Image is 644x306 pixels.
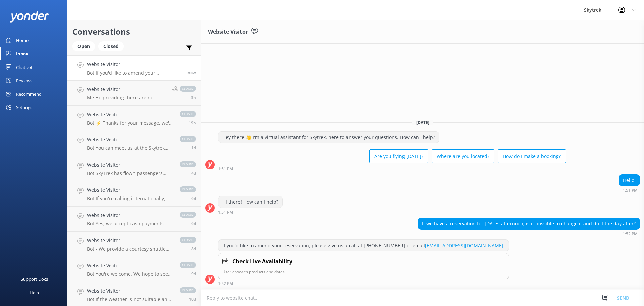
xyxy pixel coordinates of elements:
strong: 1:52 PM [623,232,638,236]
a: Website VisitorBot:You can meet us at the Skytrek office inside the ZipTrek store at [STREET_ADDR... [67,131,201,156]
span: 10:55pm 05-Aug-2025 (UTC +12:00) Pacific/Auckland [191,221,196,226]
div: Hey there 👋 I'm a virtual assistant for Skytrek, here to answer your questions. How can I help? [218,132,439,143]
span: closed [180,136,196,142]
span: 02:10pm 02-Aug-2025 (UTC +12:00) Pacific/Auckland [191,271,196,277]
p: Bot: SkyTrek has flown passengers aged [DEMOGRAPHIC_DATA]. Passengers aged [DEMOGRAPHIC_DATA] or ... [87,170,173,176]
span: closed [180,287,196,293]
span: closed [180,212,196,218]
h2: Conversations [72,25,196,38]
h4: Website Visitor [87,237,173,244]
a: Website VisitorBot:- We provide a courtesy shuttle from [GEOGRAPHIC_DATA] to [GEOGRAPHIC_DATA], w... [67,232,201,257]
a: Website VisitorBot:You're welcome. We hope to see you at [GEOGRAPHIC_DATA] soon!closed9d [67,257,201,282]
div: Home [16,34,29,47]
a: [EMAIL_ADDRESS][DOMAIN_NAME] [425,242,503,249]
h4: Website Visitor [87,61,182,68]
h4: Website Visitor [87,186,173,194]
div: Reviews [16,74,32,87]
div: Inbox [16,47,29,60]
div: 01:51pm 12-Aug-2025 (UTC +12:00) Pacific/Auckland [619,188,640,192]
h3: Website Visitor [208,28,248,36]
span: 08:58pm 03-Aug-2025 (UTC +12:00) Pacific/Auckland [191,246,196,252]
p: Bot: If the weather is not suitable and your trip is cancelled, SkyTrek will either re-book you f... [87,296,173,302]
p: Me: Hi. providing there are no weather delays then you should be back in town a little before 4:4... [87,95,167,101]
div: Hello! [619,175,640,186]
div: If we have a reservation for [DATE] afternoon, is it possible to change it and do it the day after? [418,218,640,229]
p: Bot: - We provide a courtesy shuttle from [GEOGRAPHIC_DATA] to [GEOGRAPHIC_DATA], with pick-up lo... [87,246,173,252]
a: Website VisitorBot:If you'd like to amend your reservation, please give us a call at [PHONE_NUMBE... [67,55,201,81]
h4: Website Visitor [87,86,167,93]
span: 02:19pm 01-Aug-2025 (UTC +12:00) Pacific/Auckland [189,296,196,302]
span: closed [180,161,196,167]
div: Closed [98,41,124,51]
h4: Check Live Availability [232,257,292,266]
span: 01:10pm 06-Aug-2025 (UTC +12:00) Pacific/Auckland [191,195,196,201]
span: 01:52pm 12-Aug-2025 (UTC +12:00) Pacific/Auckland [187,70,196,75]
strong: 1:51 PM [623,188,638,192]
span: 03:27am 08-Aug-2025 (UTC +12:00) Pacific/Auckland [191,170,196,176]
h4: Website Visitor [87,161,173,169]
p: Bot: You're welcome. We hope to see you at [GEOGRAPHIC_DATA] soon! [87,271,173,277]
span: 10:06am 12-Aug-2025 (UTC +12:00) Pacific/Auckland [191,95,196,100]
div: 01:52pm 12-Aug-2025 (UTC +12:00) Pacific/Auckland [218,281,509,286]
span: closed [180,262,196,268]
div: Support Docs [21,272,48,286]
div: Help [30,286,39,299]
a: Website VisitorBot:⚡ Thanks for your message, we'll get back to you as soon as we can. You're als... [67,106,201,131]
div: 01:51pm 12-Aug-2025 (UTC +12:00) Pacific/Auckland [218,166,566,171]
div: If you'd like to amend your reservation, please give us a call at [PHONE_NUMBER] or email . [218,240,509,251]
strong: 1:51 PM [218,210,233,214]
a: Website VisitorBot:SkyTrek has flown passengers aged [DEMOGRAPHIC_DATA]. Passengers aged [DEMOGRA... [67,156,201,181]
span: closed [180,86,196,92]
div: 01:51pm 12-Aug-2025 (UTC +12:00) Pacific/Auckland [218,210,283,214]
span: [DATE] [412,120,433,125]
button: How do I make a booking? [498,149,566,163]
h4: Website Visitor [87,136,173,143]
h4: Website Visitor [87,212,165,219]
img: yonder-white-logo.png [10,11,49,22]
a: Website VisitorBot:If you're calling internationally, you can contact us on [PHONE_NUMBER].closed6d [67,181,201,207]
button: Where are you located? [432,149,494,163]
p: User chooses products and dates. [222,269,505,275]
span: closed [180,111,196,117]
p: Bot: You can meet us at the Skytrek office inside the ZipTrek store at [STREET_ADDRESS]. Alternat... [87,145,173,151]
a: Closed [98,42,127,50]
div: Settings [16,101,32,114]
a: Website VisitorBot:Yes, we accept cash payments.closed6d [67,207,201,232]
a: Open [72,42,98,50]
a: Website VisitorMe:Hi. providing there are no weather delays then you should be back in town a lit... [67,81,201,106]
div: Chatbot [16,60,33,74]
span: 05:24pm 10-Aug-2025 (UTC +12:00) Pacific/Auckland [191,145,196,151]
button: Are you flying [DATE]? [369,149,428,163]
h4: Website Visitor [87,287,173,295]
span: 06:40pm 11-Aug-2025 (UTC +12:00) Pacific/Auckland [189,120,196,126]
p: Bot: If you're calling internationally, you can contact us on [PHONE_NUMBER]. [87,195,173,202]
span: closed [180,237,196,243]
h4: Website Visitor [87,111,173,118]
strong: 1:52 PM [218,282,233,286]
strong: 1:51 PM [218,167,233,171]
span: closed [180,186,196,192]
div: Open [72,41,95,51]
div: Hi there! How can I help? [218,196,282,208]
p: Bot: If you'd like to amend your reservation, please give us a call at [PHONE_NUMBER] or email [E... [87,70,182,76]
div: Recommend [16,87,42,101]
p: Bot: Yes, we accept cash payments. [87,221,165,227]
h4: Website Visitor [87,262,173,269]
div: 01:52pm 12-Aug-2025 (UTC +12:00) Pacific/Auckland [418,231,640,236]
p: Bot: ⚡ Thanks for your message, we'll get back to you as soon as we can. You're also welcome to k... [87,120,173,126]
